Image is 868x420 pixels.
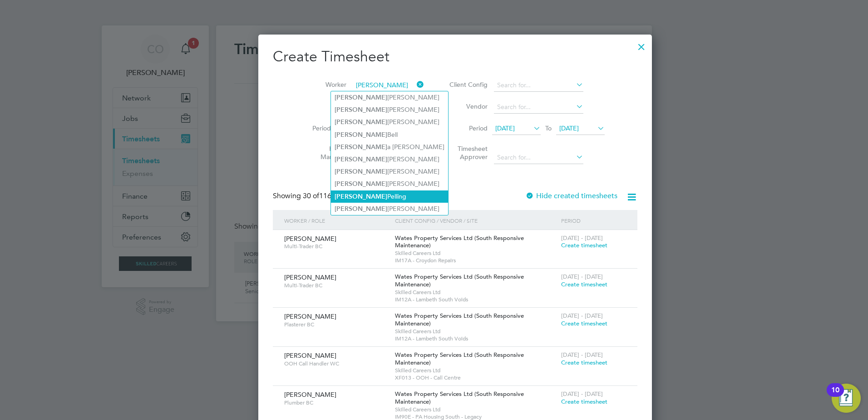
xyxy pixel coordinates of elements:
span: Multi-Trader BC [284,282,388,289]
span: [PERSON_NAME] [284,273,336,281]
label: Timesheet Approver [447,145,488,161]
b: [PERSON_NAME] [335,180,387,188]
span: [DATE] - [DATE] [561,312,603,320]
b: [PERSON_NAME] [335,205,387,213]
li: [PERSON_NAME] [331,178,448,190]
span: Wates Property Services Ltd (South Responsive Maintenance) [395,390,524,405]
span: Skilled Careers Ltd [395,289,557,296]
b: [PERSON_NAME] [335,131,387,139]
li: [PERSON_NAME] [331,116,448,128]
label: Hide created timesheets [525,191,617,200]
label: Worker [306,80,346,89]
label: Vendor [447,102,488,110]
span: Create timesheet [561,280,607,288]
span: IM17A - Croydon Repairs [395,257,557,264]
label: Hiring Manager [306,145,346,161]
input: Search for... [494,151,583,164]
span: [DATE] - [DATE] [561,234,603,242]
span: Plumber BC [284,399,388,406]
span: [DATE] - [DATE] [561,351,603,359]
b: [PERSON_NAME] [335,168,387,175]
li: Pelling [331,190,448,203]
li: [PERSON_NAME] [331,91,448,104]
span: Create timesheet [561,241,607,249]
span: Skilled Careers Ltd [395,250,557,257]
input: Search for... [494,79,583,92]
span: [DATE] - [DATE] [561,273,603,280]
li: [PERSON_NAME] [331,165,448,178]
span: IM12A - Lambeth South Voids [395,335,557,342]
b: [PERSON_NAME] [335,193,387,200]
span: Skilled Careers Ltd [395,328,557,335]
input: Search for... [353,79,424,92]
b: [PERSON_NAME] [335,143,387,151]
span: [PERSON_NAME] [284,351,336,360]
b: [PERSON_NAME] [335,106,387,114]
input: Search for... [494,101,583,114]
span: Skilled Careers Ltd [395,406,557,413]
span: Create timesheet [561,320,607,327]
h2: Create Timesheet [273,47,637,66]
span: Wates Property Services Ltd (South Responsive Maintenance) [395,312,524,327]
b: [PERSON_NAME] [335,118,387,126]
span: [DATE] [559,124,579,132]
div: Client Config / Vendor / Site [393,210,559,231]
span: Skilled Careers Ltd [395,367,557,374]
div: Worker / Role [282,210,393,231]
span: 30 of [303,191,319,200]
li: [PERSON_NAME] [331,203,448,215]
span: Wates Property Services Ltd (South Responsive Maintenance) [395,351,524,366]
button: Open Resource Center, 10 new notifications [832,384,861,413]
label: Period [447,124,488,132]
li: Bell [331,129,448,141]
label: Site [306,102,346,110]
span: [PERSON_NAME] [284,235,336,243]
li: [PERSON_NAME] [331,104,448,116]
span: Wates Property Services Ltd (South Responsive Maintenance) [395,273,524,288]
span: To [542,122,554,134]
span: [DATE] - [DATE] [561,390,603,398]
span: IM12A - Lambeth South Voids [395,296,557,303]
li: [PERSON_NAME] [331,153,448,165]
b: [PERSON_NAME] [335,155,387,163]
label: Client Config [447,80,488,89]
b: [PERSON_NAME] [335,94,387,101]
div: 10 [831,390,839,402]
span: [PERSON_NAME] [284,390,336,399]
span: OOH Call Handler WC [284,360,388,367]
span: 116 Workers [303,191,360,200]
span: Wates Property Services Ltd (South Responsive Maintenance) [395,234,524,250]
span: Create timesheet [561,359,607,366]
div: Showing [273,191,361,201]
li: a [PERSON_NAME] [331,141,448,153]
span: Multi-Trader BC [284,243,388,250]
span: [DATE] [495,124,515,132]
span: Plasterer BC [284,321,388,328]
span: [PERSON_NAME] [284,312,336,320]
span: XF013 - OOH - Call Centre [395,374,557,381]
label: Period Type [306,124,346,132]
div: Period [559,210,628,231]
span: Create timesheet [561,398,607,405]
